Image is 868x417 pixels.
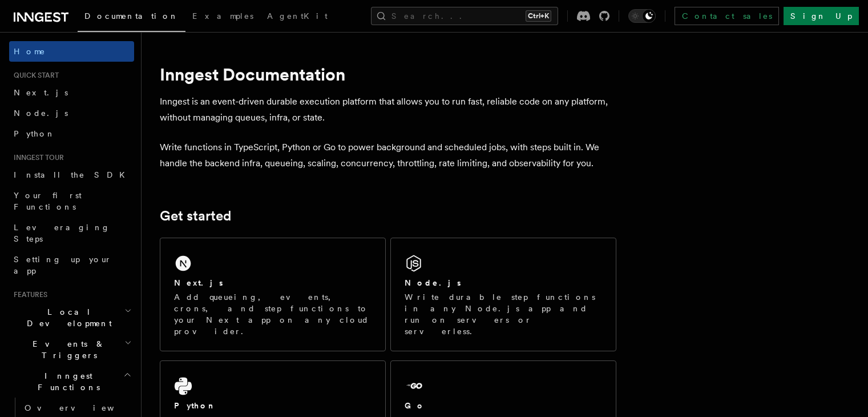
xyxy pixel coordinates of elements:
[25,403,142,412] span: Overview
[9,334,134,366] button: Events & Triggers
[9,366,134,398] button: Inngest Functions
[14,46,46,57] span: Home
[78,3,185,32] a: Documentation
[14,88,68,97] span: Next.js
[9,217,134,249] a: Leveraging Steps
[9,71,59,80] span: Quick start
[14,109,68,118] span: Node.js
[526,10,551,22] kbd: Ctrl+K
[9,82,134,103] a: Next.js
[160,139,616,171] p: Write functions in TypeScript, Python or Go to power background and scheduled jobs, with steps bu...
[9,249,134,281] a: Setting up your app
[84,11,179,21] span: Documentation
[9,185,134,217] a: Your first Functions
[9,165,134,185] a: Install the SDK
[9,103,134,123] a: Node.js
[9,306,124,329] span: Local Development
[14,129,55,138] span: Python
[9,290,47,299] span: Features
[405,291,602,337] p: Write durable step functions in any Node.js app and run on servers or serverless.
[14,223,110,243] span: Leveraging Steps
[628,9,656,23] button: Toggle dark mode
[9,123,134,144] a: Python
[675,7,779,25] a: Contact sales
[9,153,64,162] span: Inngest tour
[784,7,859,25] a: Sign Up
[9,338,124,361] span: Events & Triggers
[160,64,616,85] h1: Inngest Documentation
[390,238,616,351] a: Node.jsWrite durable step functions in any Node.js app and run on servers or serverless.
[9,370,123,393] span: Inngest Functions
[174,400,216,411] h2: Python
[192,11,253,21] span: Examples
[405,277,461,288] h2: Node.js
[160,94,616,126] p: Inngest is an event-driven durable execution platform that allows you to run fast, reliable code ...
[14,170,132,179] span: Install the SDK
[260,3,334,31] a: AgentKit
[14,255,112,275] span: Setting up your app
[160,208,231,224] a: Get started
[371,7,558,25] button: Search...Ctrl+K
[160,238,386,351] a: Next.jsAdd queueing, events, crons, and step functions to your Next app on any cloud provider.
[174,277,223,288] h2: Next.js
[185,3,260,31] a: Examples
[405,400,425,411] h2: Go
[14,191,82,211] span: Your first Functions
[9,302,134,334] button: Local Development
[267,11,328,21] span: AgentKit
[9,41,134,62] a: Home
[174,291,372,337] p: Add queueing, events, crons, and step functions to your Next app on any cloud provider.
